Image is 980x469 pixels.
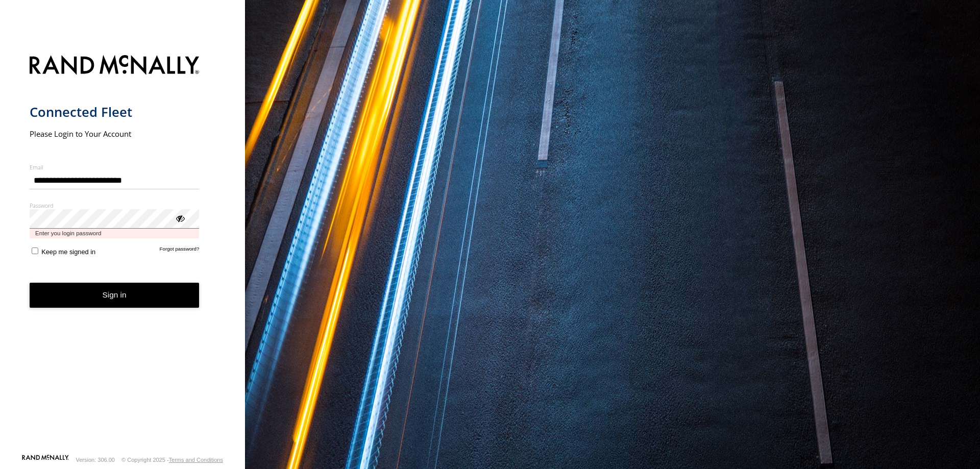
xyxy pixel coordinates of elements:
button: Sign in [30,283,200,308]
span: Enter you login password [30,229,200,238]
h2: Please Login to Your Account [30,129,200,139]
div: ViewPassword [175,213,185,223]
div: Version: 306.00 [76,457,115,463]
div: © Copyright 2025 - [121,457,223,463]
span: Keep me signed in [41,248,95,256]
form: main [30,49,216,454]
h1: Connected Fleet [30,104,200,120]
input: Keep me signed in [32,248,38,254]
a: Forgot password? [160,246,200,256]
img: Rand McNally [30,53,200,79]
label: Password [30,202,200,209]
a: Visit our Website [22,455,69,465]
label: Email [30,163,200,171]
a: Terms and Conditions [169,457,223,463]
